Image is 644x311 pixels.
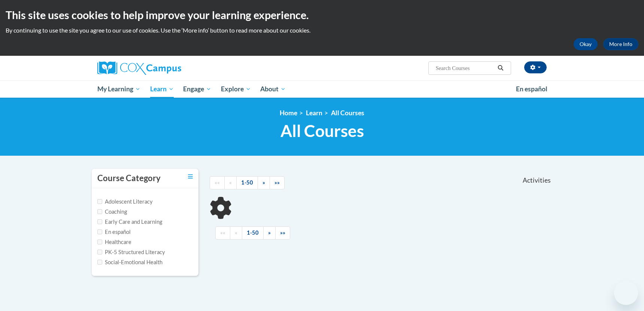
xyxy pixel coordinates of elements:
[97,199,102,204] input: Checkbox for Options
[97,240,102,244] input: Checkbox for Options
[230,226,242,240] a: Previous
[229,179,232,186] span: «
[236,176,258,189] a: 1-50
[495,64,506,73] button: Search
[150,85,174,94] span: Learn
[97,238,131,246] label: Healthcare
[92,80,145,98] a: My Learning
[97,61,181,75] img: Cox Campus
[242,226,264,240] a: 1-50
[97,198,153,206] label: Adolescent Literacy
[280,229,285,236] span: »»
[188,173,193,181] a: Toggle collapse
[280,109,297,117] a: Home
[524,61,547,73] button: Account Settings
[256,80,291,98] a: About
[97,258,162,266] label: Social-Emotional Health
[86,80,558,98] div: Main menu
[280,121,364,141] span: All Courses
[224,176,237,189] a: Previous
[97,260,102,265] input: Checkbox for Options
[6,26,638,34] p: By continuing to use the site you agree to our use of cookies. Use the ‘More info’ button to read...
[221,85,251,94] span: Explore
[97,218,162,226] label: Early Care and Learning
[97,228,131,236] label: En español
[614,281,638,305] iframe: Button to launch messaging window
[603,38,638,50] a: More Info
[215,226,230,240] a: Begining
[263,226,276,240] a: Next
[97,209,102,214] input: Checkbox for Options
[235,229,237,236] span: «
[435,64,495,73] input: Search Courses
[97,85,140,94] span: My Learning
[511,81,552,97] a: En español
[268,229,271,236] span: »
[516,85,547,93] span: En español
[260,85,286,94] span: About
[258,176,270,189] a: Next
[262,179,265,186] span: »
[275,226,290,240] a: End
[215,179,220,186] span: ««
[6,7,638,22] h2: This site uses cookies to help improve your learning experience.
[97,173,161,184] h3: Course Category
[220,229,225,236] span: ««
[523,176,551,185] span: Activities
[216,80,256,98] a: Explore
[270,176,285,189] a: End
[97,229,102,234] input: Checkbox for Options
[145,80,179,98] a: Learn
[97,61,240,75] a: Cox Campus
[183,85,211,94] span: Engage
[574,38,598,50] button: Okay
[97,250,102,254] input: Checkbox for Options
[210,176,225,189] a: Begining
[97,208,127,216] label: Coaching
[306,109,322,117] a: Learn
[97,248,165,256] label: PK-5 Structured Literacy
[274,179,280,186] span: »»
[178,80,216,98] a: Engage
[331,109,364,117] a: All Courses
[97,219,102,224] input: Checkbox for Options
